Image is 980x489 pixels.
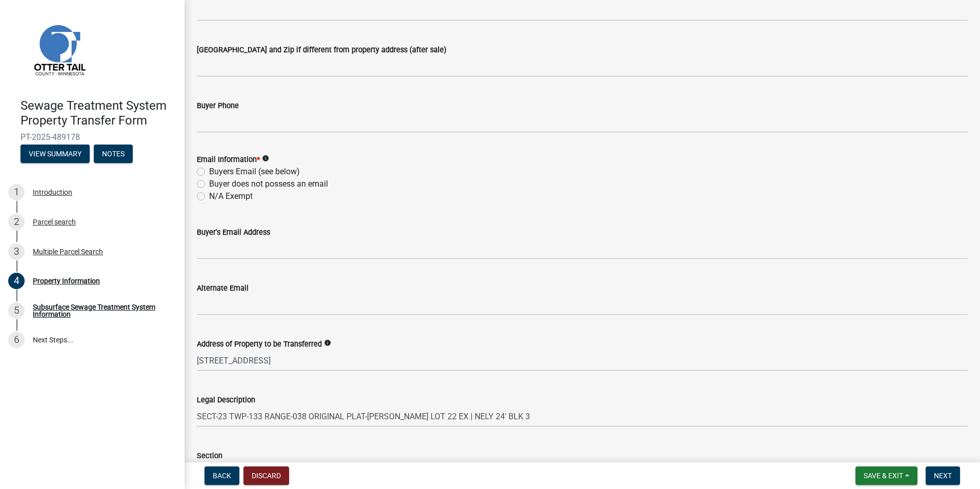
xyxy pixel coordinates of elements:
label: Buyer Phone [197,103,239,110]
div: Parcel search [33,218,76,226]
span: Next [934,472,952,480]
h4: Sewage Treatment System Property Transfer Form [21,98,176,128]
label: N/A Exempt [209,190,253,202]
div: 6 [8,332,25,348]
button: Discard [243,466,289,485]
button: View Summary [21,145,90,163]
label: Alternate Email [197,285,249,292]
span: Back [213,472,231,480]
label: Buyer's Email Address [197,229,270,236]
div: 5 [8,302,25,319]
label: Address of Property to be Transferred [197,341,322,348]
label: Buyers Email (see below) [209,166,300,178]
button: Notes [94,145,133,163]
span: Save & Exit [864,472,903,480]
label: Section [197,453,222,460]
div: 2 [8,214,25,230]
label: Legal Description [197,397,255,404]
span: PT-2025-489178 [21,132,164,142]
label: Email Information [197,156,260,164]
wm-modal-confirm: Summary [21,150,90,158]
label: Buyer does not possess an email [209,178,328,190]
div: Subsurface Sewage Treatment System Information [33,303,168,318]
i: info [262,155,269,162]
div: 1 [8,184,25,200]
div: Property Information [33,277,100,284]
div: 3 [8,243,25,260]
div: Multiple Parcel Search [33,248,103,255]
button: Next [926,466,960,485]
div: Introduction [33,189,72,196]
label: [GEOGRAPHIC_DATA] and Zip if different from property address (after sale) [197,47,446,54]
wm-modal-confirm: Notes [94,150,133,158]
i: info [324,339,331,347]
button: Back [205,466,239,485]
button: Save & Exit [855,466,917,485]
div: 4 [8,273,25,289]
img: Otter Tail County, Minnesota [21,11,97,88]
